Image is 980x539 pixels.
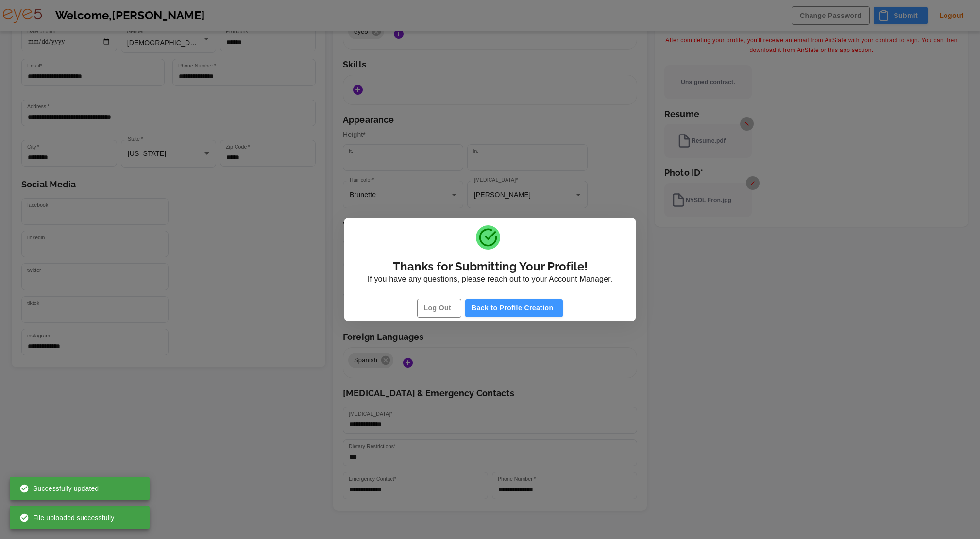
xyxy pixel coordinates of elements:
div: File uploaded successfully [19,509,114,526]
div: Successfully updated [19,480,99,497]
button: Log Out [417,299,461,318]
p: If you have any questions, please reach out to your Account Manager. [356,273,624,285]
button: Back to Profile Creation [465,299,563,317]
h5: Thanks for Submitting Your Profile! [356,260,624,274]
